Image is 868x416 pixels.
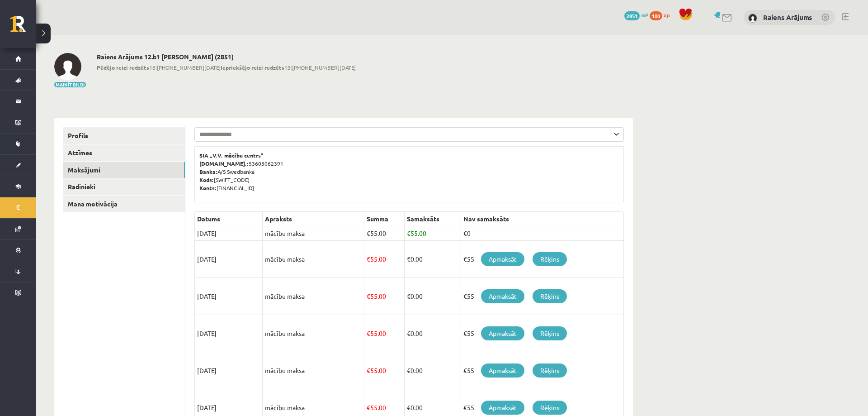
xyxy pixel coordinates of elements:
td: [DATE] [195,226,263,241]
p: 53603062391 A/S Swedbanka [SWIFT_CODE] [FINANCIAL_ID] [199,151,619,192]
span: € [407,292,410,300]
a: Apmaksāt [481,401,524,415]
span: € [367,292,370,300]
td: mācību maksa [263,241,364,278]
td: [DATE] [195,315,263,352]
td: [DATE] [195,352,263,389]
th: Apraksts [263,212,364,226]
img: Raiens Arājums [54,53,81,80]
span: € [407,366,410,374]
span: € [407,229,410,237]
span: € [407,403,410,411]
button: Mainīt bildi [54,82,86,87]
a: Rēķins [533,401,567,415]
td: mācību maksa [263,315,364,352]
b: SIA „V.V. mācību centrs” [199,152,264,159]
span: mP [641,11,648,19]
span: 2851 [624,11,640,20]
td: €55 [461,315,623,352]
td: €55 [461,278,623,315]
a: Rēķins [533,289,567,303]
td: mācību maksa [263,278,364,315]
td: 0.00 [404,352,461,389]
th: Samaksāts [404,212,461,226]
a: 100 xp [650,11,674,19]
td: €55 [461,352,623,389]
span: xp [664,11,670,19]
span: € [367,403,370,411]
span: € [367,329,370,337]
span: € [367,255,370,263]
a: Radinieki [63,178,185,195]
h2: Raiens Arājums 12.b1 [PERSON_NAME] (2851) [97,53,356,61]
b: [DOMAIN_NAME].: [199,160,249,167]
a: Apmaksāt [481,363,524,378]
th: Summa [364,212,405,226]
b: Banka: [199,168,217,175]
b: Kods: [199,176,214,183]
b: Konts: [199,184,217,191]
td: [DATE] [195,278,263,315]
td: 0.00 [404,315,461,352]
td: €55 [461,241,623,278]
td: 55.00 [364,315,405,352]
td: [DATE] [195,241,263,278]
b: Pēdējo reizi redzēts [97,64,149,71]
td: mācību maksa [263,352,364,389]
td: 0.00 [404,278,461,315]
td: 55.00 [404,226,461,241]
th: Datums [195,212,263,226]
span: € [367,229,370,237]
a: Rīgas 1. Tālmācības vidusskola [10,16,36,38]
a: Rēķins [533,326,567,340]
td: 0.00 [404,241,461,278]
a: Rēķins [533,252,567,266]
th: Nav samaksāts [461,212,623,226]
a: Profils [63,127,185,144]
a: 2851 mP [624,11,648,19]
td: 55.00 [364,226,405,241]
span: € [367,366,370,374]
a: Apmaksāt [481,252,524,266]
td: mācību maksa [263,226,364,241]
td: 55.00 [364,352,405,389]
a: Mana motivācija [63,196,185,212]
td: €0 [461,226,623,241]
td: 55.00 [364,278,405,315]
a: Rēķins [533,363,567,378]
td: 55.00 [364,241,405,278]
span: € [407,255,410,263]
a: Apmaksāt [481,326,524,340]
span: € [407,329,410,337]
span: 100 [650,11,662,20]
img: Raiens Arājums [748,14,757,23]
span: 18:[PHONE_NUMBER][DATE] 13:[PHONE_NUMBER][DATE] [97,63,356,72]
a: Raiens Arājums [763,13,812,22]
b: Iepriekšējo reizi redzēts [221,64,284,71]
a: Atzīmes [63,144,185,161]
a: Maksājumi [63,162,185,178]
a: Apmaksāt [481,289,524,303]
